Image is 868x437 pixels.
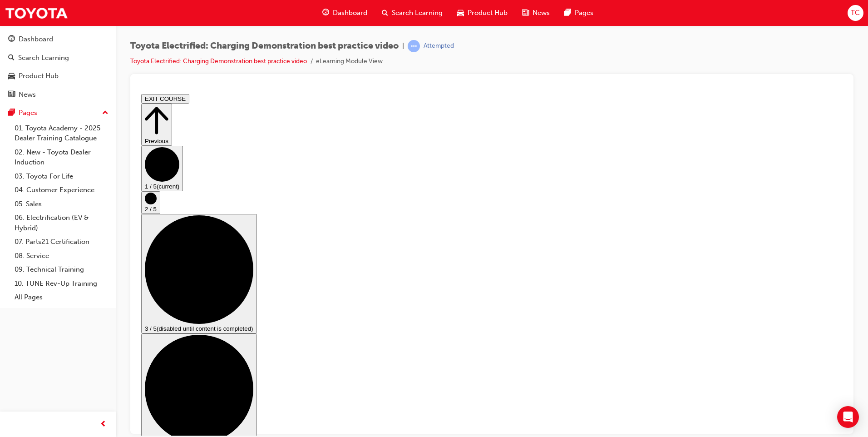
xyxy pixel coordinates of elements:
span: News [533,8,550,18]
span: Previous [7,47,31,54]
span: search-icon [8,54,15,62]
span: news-icon [522,7,529,19]
button: 1 / 5(current) [4,55,45,101]
button: 2 / 5 [4,101,23,124]
button: DashboardSearch LearningProduct HubNews [4,29,112,104]
a: 10. TUNE Rev-Up Training [11,277,112,291]
span: guage-icon [8,35,15,44]
a: Product Hub [4,68,112,84]
a: 04. Customer Experience [11,183,112,197]
span: 1 / 5 [7,93,19,99]
button: Previous [4,13,35,55]
a: 03. Toyota For Life [11,169,112,184]
a: 09. Technical Training [11,263,112,277]
button: 4 / 5(disabled until content is completed) [4,243,119,363]
div: Open Intercom Messenger [837,406,859,428]
img: Trak [5,3,68,23]
span: 2 / 5 [7,115,19,122]
span: TC [851,8,860,18]
span: news-icon [8,91,15,99]
a: 05. Sales [11,197,112,211]
a: Search Learning [4,50,112,66]
div: Dashboard [19,34,53,45]
div: Search Learning [18,53,69,63]
span: car-icon [457,7,464,19]
button: 3 / 5(disabled until content is completed) [4,124,119,243]
span: Toyota Electrified: Charging Demonstration best practice video [130,41,399,51]
span: Dashboard [333,8,367,18]
li: eLearning Module View [316,56,383,67]
a: Dashboard [4,31,112,48]
span: prev-icon [100,419,107,430]
div: Attempted [424,42,454,50]
button: TC [848,5,863,21]
a: car-iconProduct Hub [450,4,515,22]
div: Product Hub [19,71,59,81]
span: Search Learning [392,8,443,18]
span: | [402,41,404,51]
div: Pages [19,108,37,118]
a: 08. Service [11,249,112,263]
a: 07. Parts21 Certification [11,235,112,249]
span: guage-icon [322,7,329,19]
a: search-iconSearch Learning [375,4,450,22]
a: pages-iconPages [557,4,601,22]
span: Pages [575,8,593,18]
span: learningRecordVerb_ATTEMPT-icon [408,40,420,52]
a: News [4,86,112,103]
span: 3 / 5 [7,235,19,242]
button: EXIT COURSE [4,4,52,13]
span: up-icon [102,107,108,119]
span: pages-icon [564,7,571,19]
button: Pages [4,104,112,121]
a: Toyota Electrified: Charging Demonstration best practice video [130,57,307,65]
a: All Pages [11,290,112,304]
span: search-icon [382,7,388,19]
div: News [19,89,36,100]
span: (current) [19,93,42,99]
a: 02. New - Toyota Dealer Induction [11,145,112,169]
a: guage-iconDashboard [315,4,375,22]
a: news-iconNews [515,4,557,22]
span: car-icon [8,72,15,80]
a: 01. Toyota Academy - 2025 Dealer Training Catalogue [11,121,112,145]
span: pages-icon [8,109,15,117]
a: 06. Electrification (EV & Hybrid) [11,211,112,235]
span: Product Hub [468,8,508,18]
span: (disabled until content is completed) [19,235,116,242]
